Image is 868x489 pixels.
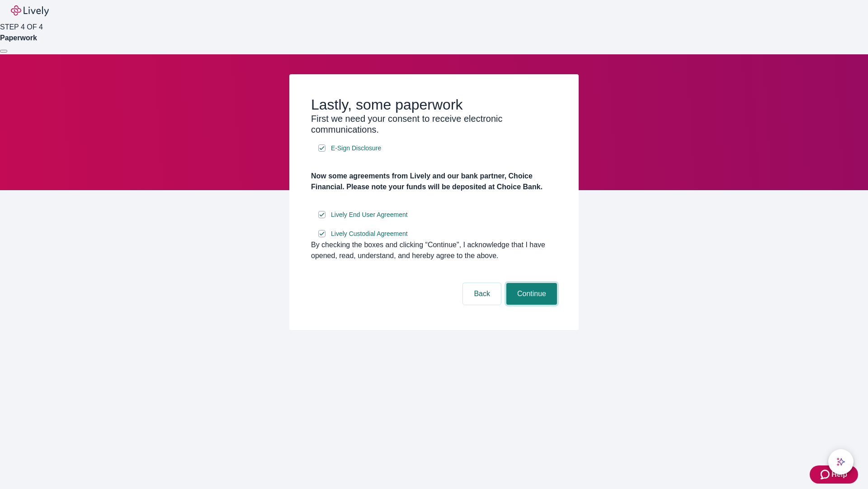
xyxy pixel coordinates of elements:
[463,283,501,305] button: Back
[810,465,858,484] button: Zendesk support iconHelp
[311,240,557,261] div: By checking the boxes and clicking “Continue", I acknowledge that I have opened, read, understand...
[831,469,847,480] span: Help
[329,143,383,154] a: e-sign disclosure document
[331,144,381,153] span: E-Sign Disclosure
[836,457,845,466] svg: Lively AI Assistant
[11,5,49,16] img: Lively
[311,96,557,113] h2: Lastly, some paperwork
[331,210,408,220] span: Lively End User Agreement
[329,228,410,240] a: e-sign disclosure document
[311,113,557,135] h3: First we need your consent to receive electronic communications.
[329,209,410,221] a: e-sign disclosure document
[331,229,408,239] span: Lively Custodial Agreement
[821,469,831,480] svg: Zendesk support icon
[828,449,854,475] button: chat
[311,171,557,192] h4: Now some agreements from Lively and our bank partner, Choice Financial. Please note your funds wi...
[506,283,557,305] button: Continue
